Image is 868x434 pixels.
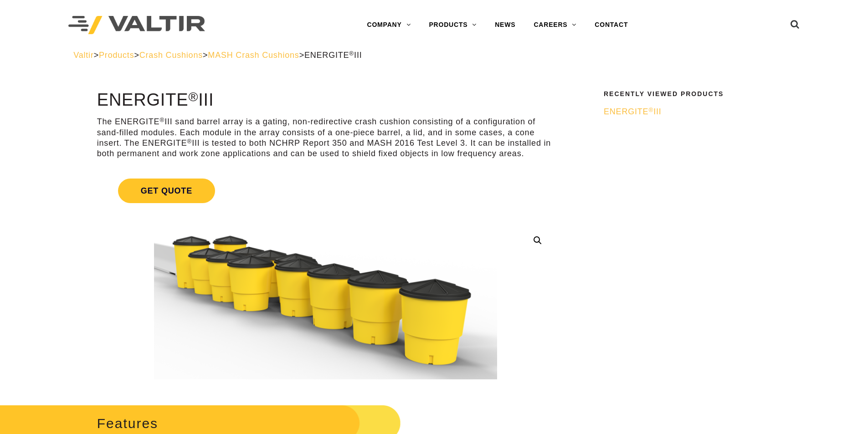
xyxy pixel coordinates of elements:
a: Products [99,51,134,60]
sup: ® [349,50,354,57]
a: Valtir [73,51,93,60]
h1: ENERGITE III [97,91,554,110]
p: The ENERGITE III sand barrel array is a gating, non-redirective crash cushion consisting of a con... [97,117,554,159]
a: CONTACT [586,16,637,34]
a: Get Quote [97,168,554,214]
a: MASH Crash Cushions [208,51,299,60]
sup: ® [159,117,164,123]
a: ENERGITE®III [604,107,789,117]
span: ENERGITE III [604,107,662,116]
a: NEWS [486,16,524,34]
a: COMPANY [358,16,420,34]
a: CAREERS [524,16,586,34]
sup: ® [648,107,653,113]
h2: Recently Viewed Products [604,91,789,97]
span: ENERGITE III [304,51,362,60]
sup: ® [188,89,198,104]
sup: ® [187,138,192,145]
span: Get Quote [118,179,215,203]
a: Crash Cushions [139,51,203,60]
a: PRODUCTS [420,16,486,34]
div: > > > > [73,50,795,61]
img: Valtir [68,16,205,35]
